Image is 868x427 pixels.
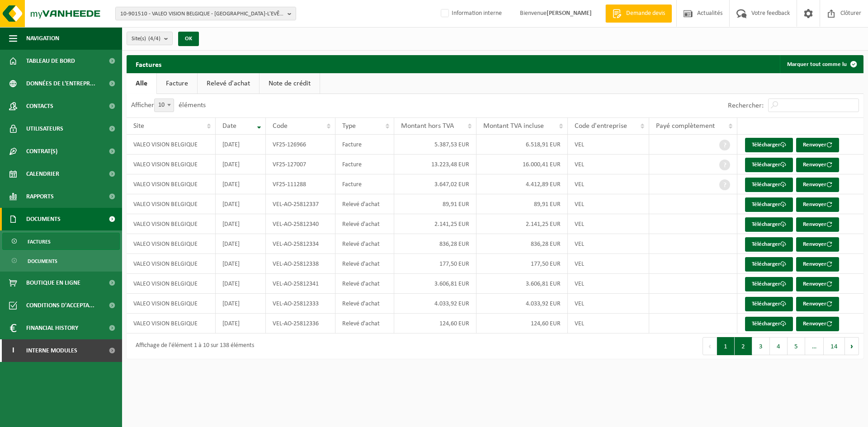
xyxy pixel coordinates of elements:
[266,155,335,174] td: VF25-127007
[568,274,649,294] td: VEL
[796,138,839,152] button: Renvoyer
[216,214,266,234] td: [DATE]
[605,5,672,23] a: Demande devis
[568,294,649,314] td: VEL
[266,254,335,274] td: VEL-AO-25812338
[198,73,259,94] a: Relevé d'achat
[796,158,839,172] button: Renvoyer
[266,234,335,254] td: VEL-AO-25812334
[127,73,156,94] a: Alle
[568,254,649,274] td: VEL
[394,294,476,314] td: 4.033,92 EUR
[335,314,394,333] td: Relevé d'achat
[216,155,266,174] td: [DATE]
[656,122,715,130] span: Payé complètement
[26,27,59,50] span: Navigation
[273,122,288,130] span: Code
[745,277,793,291] a: Télécharger
[796,277,839,291] button: Renvoyer
[735,337,752,355] button: 2
[266,294,335,314] td: VEL-AO-25812333
[745,197,793,212] a: Télécharger
[394,234,476,254] td: 836,28 EUR
[342,122,356,130] span: Type
[824,337,845,355] button: 14
[745,317,793,331] a: Télécharger
[845,337,859,355] button: Next
[222,122,236,130] span: Date
[216,174,266,194] td: [DATE]
[266,274,335,294] td: VEL-AO-25812341
[394,155,476,174] td: 13.223,48 EUR
[745,237,793,252] a: Télécharger
[115,7,296,20] button: 10-901510 - VALEO VISION BELGIQUE - [GEOGRAPHIC_DATA]-L'EVÊQUE
[568,194,649,214] td: VEL
[216,274,266,294] td: [DATE]
[266,314,335,333] td: VEL-AO-25812336
[476,194,568,214] td: 89,91 EUR
[266,174,335,194] td: VF25-111288
[745,257,793,272] a: Télécharger
[28,233,51,250] span: Factures
[476,254,568,274] td: 177,50 EUR
[26,72,95,95] span: Données de l'entrepr...
[335,155,394,174] td: Facture
[2,252,120,269] a: Documents
[266,135,335,155] td: VF25-126966
[703,337,717,355] button: Previous
[796,237,839,252] button: Renvoyer
[127,194,216,214] td: VALEO VISION BELGIQUE
[717,337,735,355] button: 1
[476,174,568,194] td: 4.412,89 EUR
[154,99,174,112] span: 10
[259,73,320,94] a: Note de crédit
[26,163,59,185] span: Calendrier
[335,294,394,314] td: Relevé d'achat
[127,32,173,45] button: Site(s)(4/4)
[476,234,568,254] td: 836,28 EUR
[483,122,544,130] span: Montant TVA incluse
[127,155,216,174] td: VALEO VISION BELGIQUE
[335,234,394,254] td: Relevé d'achat
[26,95,53,117] span: Contacts
[216,314,266,333] td: [DATE]
[216,194,266,214] td: [DATE]
[127,254,216,274] td: VALEO VISION BELGIQUE
[266,214,335,234] td: VEL-AO-25812340
[394,174,476,194] td: 3.647,02 EUR
[26,50,75,72] span: Tableau de bord
[26,117,63,140] span: Utilisateurs
[178,32,199,46] button: OK
[568,174,649,194] td: VEL
[155,99,174,112] span: 10
[745,178,793,192] a: Télécharger
[476,135,568,155] td: 6.518,91 EUR
[26,272,80,294] span: Boutique en ligne
[770,337,788,355] button: 4
[394,194,476,214] td: 89,91 EUR
[439,7,502,20] label: Information interne
[216,294,266,314] td: [DATE]
[394,314,476,333] td: 124,60 EUR
[127,274,216,294] td: VALEO VISION BELGIQUE
[157,73,197,94] a: Facture
[788,337,805,355] button: 5
[728,102,764,109] label: Rechercher:
[132,32,160,46] span: Site(s)
[216,234,266,254] td: [DATE]
[127,135,216,155] td: VALEO VISION BELGIQUE
[127,214,216,234] td: VALEO VISION BELGIQUE
[476,294,568,314] td: 4.033,92 EUR
[9,339,17,362] span: I
[26,208,61,230] span: Documents
[2,233,120,250] a: Factures
[780,55,863,73] button: Marquer tout comme lu
[26,339,77,362] span: Interne modules
[131,102,206,109] label: Afficher éléments
[335,274,394,294] td: Relevé d'achat
[752,337,770,355] button: 3
[476,214,568,234] td: 2.141,25 EUR
[26,185,54,208] span: Rapports
[568,314,649,333] td: VEL
[120,7,284,21] span: 10-901510 - VALEO VISION BELGIQUE - [GEOGRAPHIC_DATA]-L'EVÊQUE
